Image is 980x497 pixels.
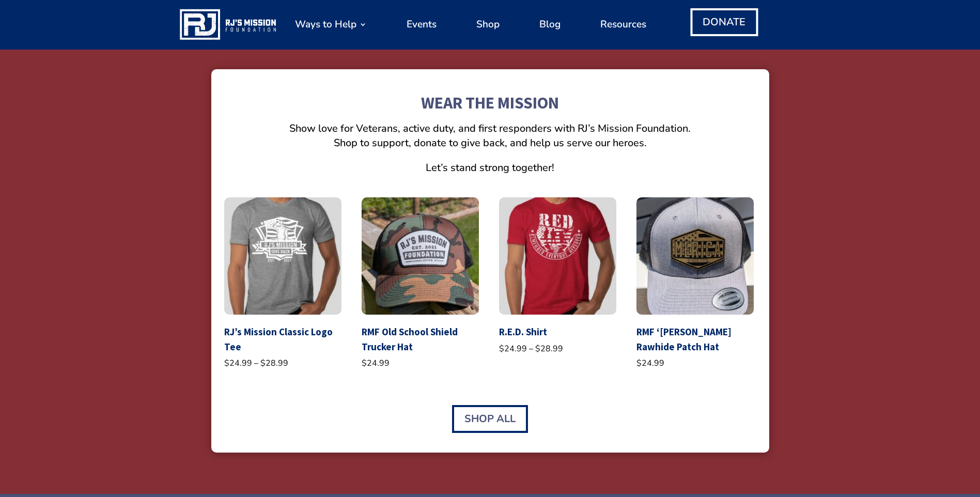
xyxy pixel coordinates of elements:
[280,121,701,161] p: Show love for Veterans, active duty, and first responders with RJ’s Mission Foundation. Shop to s...
[499,319,616,342] h2: R.E.D. Shirt
[260,358,288,369] bdi: 28.99
[421,92,559,113] strong: WEAR THE MISSION
[529,343,533,354] span: –
[636,319,754,356] h2: RMF ‘[PERSON_NAME] Rawhide Patch Hat
[476,5,500,44] a: Shop
[600,5,646,44] a: Resources
[362,358,367,369] span: $
[636,358,642,369] span: $
[280,161,701,175] p: Let’s stand strong together!
[224,319,341,356] h2: RJ’s Mission Classic Logo Tee
[224,197,341,315] img: RJ’s Mission Classic Logo Tee
[254,358,258,369] span: –
[362,319,479,356] h2: RMF Old School Shield Trucker Hat
[499,197,616,315] img: R.E.D. Shirt
[636,197,754,315] img: RMF 'Merica Rawhide Patch Hat
[499,197,616,355] a: R.E.D. ShirtR.E.D. Shirt
[362,197,479,315] img: RMF Old School Shield Trucker Hat
[362,197,479,370] a: RMF Old School Shield Trucker HatRMF Old School Shield Trucker Hat $24.99
[690,8,758,36] a: DONATE
[260,358,266,369] span: $
[452,405,528,433] a: Shop All
[499,343,527,354] bdi: 24.99
[407,5,437,44] a: Events
[224,197,341,370] a: RJ’s Mission Classic Logo TeeRJ’s Mission Classic Logo Tee
[499,343,504,354] span: $
[295,5,367,44] a: Ways to Help
[636,358,664,369] bdi: 24.99
[224,358,252,369] bdi: 24.99
[535,343,563,354] bdi: 28.99
[539,5,561,44] a: Blog
[362,358,390,369] bdi: 24.99
[224,358,229,369] span: $
[636,197,754,370] a: RMF 'Merica Rawhide Patch HatRMF ‘[PERSON_NAME] Rawhide Patch Hat $24.99
[535,343,540,354] span: $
